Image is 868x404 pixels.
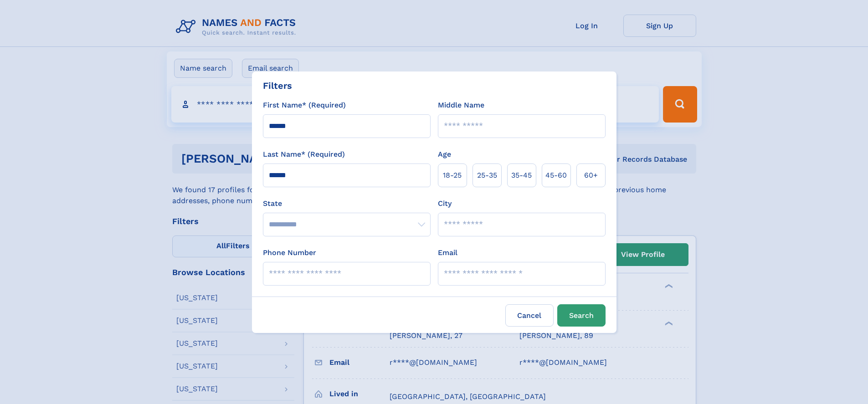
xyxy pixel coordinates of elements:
[443,170,462,181] span: 18‑25
[263,149,345,160] label: Last Name* (Required)
[263,100,346,111] label: First Name* (Required)
[438,247,457,258] label: Email
[477,170,497,181] span: 25‑35
[557,304,606,327] button: Search
[511,170,532,181] span: 35‑45
[263,79,292,92] div: Filters
[545,170,567,181] span: 45‑60
[505,304,554,327] label: Cancel
[263,198,431,209] label: State
[263,247,316,258] label: Phone Number
[584,170,598,181] span: 60+
[438,198,452,209] label: City
[438,100,484,111] label: Middle Name
[438,149,451,160] label: Age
